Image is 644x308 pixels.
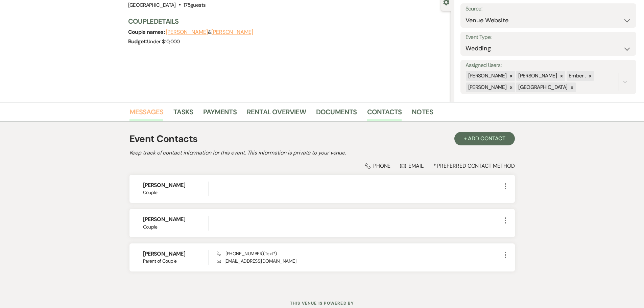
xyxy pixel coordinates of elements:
div: [PERSON_NAME] [466,82,508,92]
span: & [166,29,253,35]
a: Messages [129,106,164,121]
button: + Add Contact [454,132,515,145]
label: Source: [466,4,631,14]
h6: [PERSON_NAME] [143,250,209,258]
div: Email [400,162,424,169]
span: Couple names: [128,28,166,35]
a: Payments [203,106,237,121]
span: Budget: [128,38,147,45]
span: [GEOGRAPHIC_DATA] [128,2,176,8]
span: [PHONE_NUMBER] (Text*) [217,251,277,257]
label: Assigned Users: [466,61,631,70]
h2: Keep track of contact information for this event. This information is private to your venue. [129,149,515,157]
button: [PERSON_NAME] [211,29,253,35]
h1: Event Contacts [129,132,198,146]
div: [GEOGRAPHIC_DATA] [516,82,568,92]
span: Couple [143,189,209,196]
label: Event Type: [466,32,631,42]
span: 175 guests [184,2,206,8]
a: Rental Overview [247,106,306,121]
a: Tasks [173,106,193,121]
div: * Preferred Contact Method [129,162,515,169]
div: Phone [365,162,391,169]
span: Parent of Couple [143,258,209,265]
div: [PERSON_NAME] [516,71,558,81]
h6: [PERSON_NAME] [143,216,209,223]
h6: [PERSON_NAME] [143,182,209,189]
p: [EMAIL_ADDRESS][DOMAIN_NAME] [217,257,501,265]
h3: Couple Details [128,17,444,26]
div: Ember . [567,71,587,81]
a: Notes [412,106,433,121]
span: Under $10,000 [147,38,180,45]
a: Contacts [367,106,402,121]
div: [PERSON_NAME] [466,71,508,81]
span: Couple [143,223,209,231]
a: Documents [316,106,357,121]
button: [PERSON_NAME] [166,29,208,35]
